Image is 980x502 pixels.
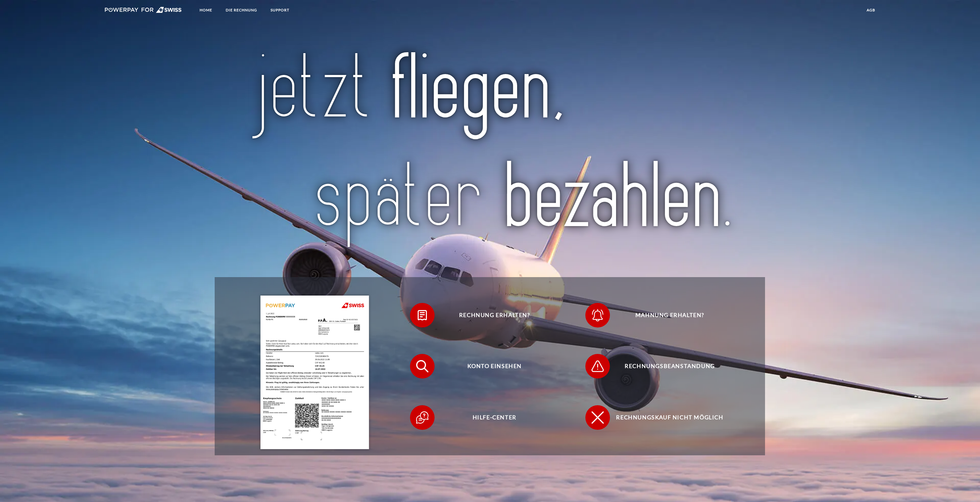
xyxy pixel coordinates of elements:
[105,7,182,13] img: logo-swiss-white.svg
[595,303,745,327] span: Mahnung erhalten?
[861,5,880,16] a: agb
[410,303,570,327] button: Rechnung erhalten?
[595,354,745,378] span: Rechnungsbeanstandung
[221,5,262,16] a: DIE RECHNUNG
[419,405,570,430] span: Hilfe-Center
[415,308,430,323] img: qb_bill.svg
[590,308,605,323] img: qb_bell.svg
[260,296,369,449] img: single_invoice_swiss_de.jpg
[419,303,570,327] span: Rechnung erhalten?
[585,303,745,327] button: Mahnung erhalten?
[265,5,295,16] a: SUPPORT
[419,354,570,378] span: Konto einsehen
[590,410,605,425] img: qb_close.svg
[247,50,733,251] img: title-swiss_de.svg
[590,359,605,374] img: qb_warning.svg
[595,405,745,430] span: Rechnungskauf nicht möglich
[585,405,745,430] button: Rechnungskauf nicht möglich
[415,359,430,374] img: qb_search.svg
[194,5,217,16] a: Home
[585,354,745,378] button: Rechnungsbeanstandung
[415,410,430,425] img: qb_help.svg
[410,354,570,378] button: Konto einsehen
[410,405,570,430] button: Hilfe-Center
